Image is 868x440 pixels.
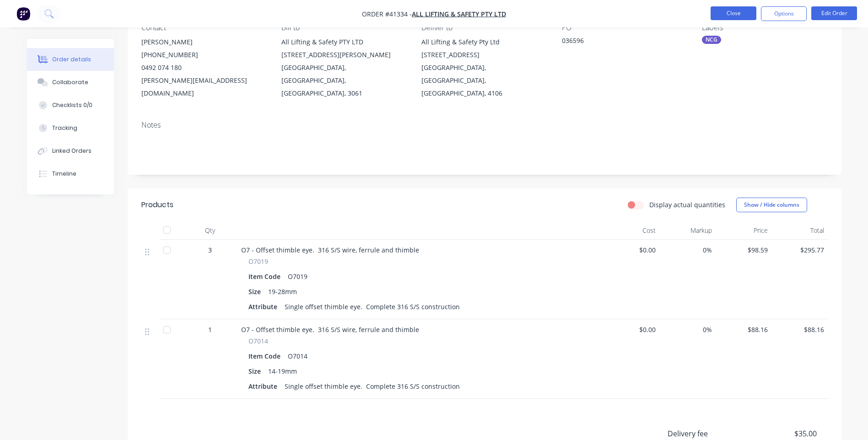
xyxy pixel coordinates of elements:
[719,245,768,255] span: $98.59
[284,270,311,283] div: O7019
[141,36,267,48] div: [PERSON_NAME]
[663,245,712,255] span: 0%
[241,325,419,334] span: O7 - Offset thimble eye. 316 S/S wire, ferrule and thimble
[771,221,828,240] div: Total
[562,23,687,32] div: PO
[248,270,284,283] div: Item Code
[27,162,114,185] button: Timeline
[281,380,464,393] div: Single offset thimble eye. Complete 316 S/S construction
[412,10,506,18] a: ALL LIFTING & SAFETY PTY LTD
[16,7,30,21] img: Factory
[281,300,464,313] div: Single offset thimble eye. Complete 316 S/S construction
[421,23,547,32] div: Deliver to
[208,245,212,255] span: 3
[248,257,268,266] span: O7019
[421,36,547,61] div: All Lifting & Safety Pty Ltd [STREET_ADDRESS]
[141,48,267,61] div: [PHONE_NUMBER]
[248,380,281,393] div: Attribute
[749,428,816,439] span: $35.00
[248,285,264,298] div: Size
[52,55,91,64] div: Order details
[27,117,114,140] button: Tracking
[284,349,311,363] div: O7014
[281,36,407,100] div: All Lifting & Safety PTY LTD [STREET_ADDRESS][PERSON_NAME][GEOGRAPHIC_DATA], [GEOGRAPHIC_DATA], [...
[27,48,114,71] button: Order details
[52,78,88,86] div: Collaborate
[736,198,807,212] button: Show / Hide columns
[141,199,173,210] div: Products
[141,121,828,129] div: Notes
[52,147,92,155] div: Linked Orders
[716,221,772,240] div: Price
[362,10,412,18] span: Order #41334 -
[761,6,807,21] button: Options
[663,325,712,334] span: 0%
[649,200,725,209] label: Display actual quantities
[562,36,676,48] div: 036596
[141,36,267,100] div: [PERSON_NAME][PHONE_NUMBER]0492 074 180[PERSON_NAME][EMAIL_ADDRESS][DOMAIN_NAME]
[668,428,749,439] span: Delivery fee
[607,245,656,255] span: $0.00
[421,36,547,100] div: All Lifting & Safety Pty Ltd [STREET_ADDRESS][GEOGRAPHIC_DATA], [GEOGRAPHIC_DATA], [GEOGRAPHIC_DA...
[281,23,407,32] div: Bill to
[27,71,114,94] button: Collaborate
[183,221,237,240] div: Qty
[248,300,281,313] div: Attribute
[248,336,268,346] span: O7014
[141,61,267,74] div: 0492 074 180
[141,74,267,100] div: [PERSON_NAME][EMAIL_ADDRESS][DOMAIN_NAME]
[264,365,301,378] div: 14-19mm
[248,349,284,363] div: Item Code
[711,6,756,20] button: Close
[719,325,768,334] span: $88.16
[281,61,407,100] div: [GEOGRAPHIC_DATA], [GEOGRAPHIC_DATA], [GEOGRAPHIC_DATA], 3061
[27,140,114,162] button: Linked Orders
[264,285,301,298] div: 19-28mm
[702,23,827,32] div: Labels
[659,221,716,240] div: Markup
[208,325,212,334] span: 1
[775,325,824,334] span: $88.16
[775,245,824,255] span: $295.77
[607,325,656,334] span: $0.00
[141,23,267,32] div: Contact
[27,94,114,117] button: Checklists 0/0
[241,246,419,254] span: O7 - Offset thimble eye. 316 S/S wire, ferrule and thimble
[52,101,92,109] div: Checklists 0/0
[281,36,407,61] div: All Lifting & Safety PTY LTD [STREET_ADDRESS][PERSON_NAME]
[811,6,857,20] button: Edit Order
[421,61,547,100] div: [GEOGRAPHIC_DATA], [GEOGRAPHIC_DATA], [GEOGRAPHIC_DATA], 4106
[52,170,76,178] div: Timeline
[604,221,660,240] div: Cost
[52,124,77,132] div: Tracking
[702,36,721,44] div: NCG
[248,365,264,378] div: Size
